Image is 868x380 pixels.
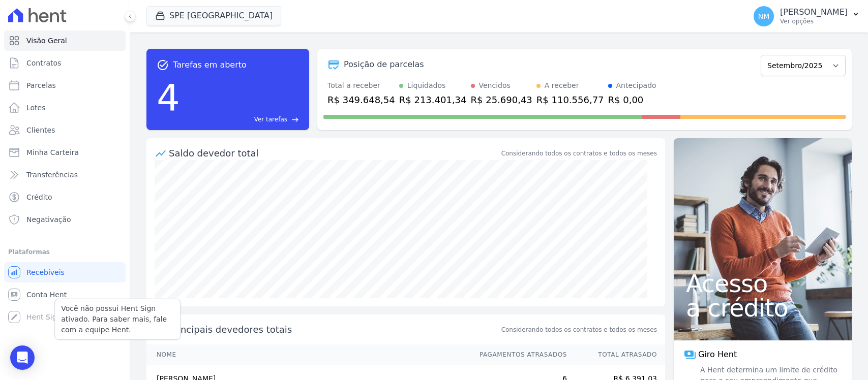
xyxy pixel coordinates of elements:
span: Recebíveis [26,267,65,277]
span: Ver tarefas [254,115,287,124]
th: Total Atrasado [567,344,665,365]
div: Saldo devedor total [169,146,499,160]
div: Total a receber [327,80,395,91]
span: Visão Geral [26,36,67,46]
div: Open Intercom Messenger [10,345,35,370]
div: R$ 25.690,43 [471,93,532,107]
div: R$ 213.401,34 [399,93,467,107]
span: Tarefas em aberto [173,59,247,71]
a: Conta Hent [4,284,126,305]
div: Considerando todos os contratos e todos os meses [501,149,657,158]
th: Pagamentos Atrasados [470,344,567,365]
div: Posição de parcelas [344,58,424,71]
a: Parcelas [4,75,126,96]
button: NM [PERSON_NAME] Ver opções [745,2,868,30]
div: R$ 110.556,77 [536,93,604,107]
a: Contratos [4,53,126,73]
span: east [291,116,299,123]
span: Crédito [26,192,52,202]
a: Visão Geral [4,30,126,51]
div: R$ 349.648,54 [327,93,395,107]
div: R$ 0,00 [608,93,656,107]
a: Clientes [4,120,126,140]
span: Transferências [26,170,78,180]
p: Ver opções [780,17,848,25]
span: Conta Hent [26,290,67,300]
span: Giro Hent [698,349,737,361]
span: task_alt [157,59,169,71]
span: Lotes [26,103,46,113]
span: Considerando todos os contratos e todos os meses [501,325,657,334]
div: Liquidados [407,80,446,91]
div: Antecipado [616,80,656,91]
span: Clientes [26,125,55,135]
span: Principais devedores totais [169,323,499,336]
span: NM [758,13,770,20]
a: Transferências [4,165,126,185]
div: 4 [157,71,180,124]
span: a crédito [686,296,840,320]
a: Ver tarefas east [184,115,299,124]
a: Lotes [4,98,126,118]
span: Negativação [26,214,71,225]
a: Crédito [4,187,126,207]
span: Minha Carteira [26,147,79,157]
div: A receber [545,80,579,91]
a: Recebíveis [4,262,126,282]
p: [PERSON_NAME] [780,7,848,17]
span: Acesso [686,271,840,296]
button: SPE [GEOGRAPHIC_DATA] [146,6,281,25]
th: Nome [146,344,470,365]
span: Contratos [26,58,61,68]
div: Vencidos [479,80,511,91]
div: Plataformas [8,246,122,258]
p: Você não possui Hent Sign ativado. Para saber mais, fale com a equipe Hent. [61,303,174,335]
a: Negativação [4,209,126,230]
span: Parcelas [26,80,56,90]
a: Minha Carteira [4,142,126,163]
